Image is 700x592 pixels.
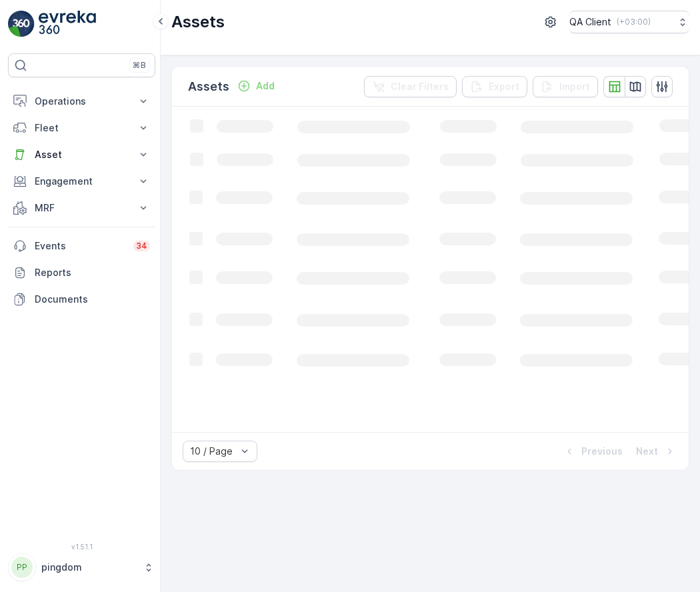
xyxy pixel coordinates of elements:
[8,11,35,37] img: logo
[636,445,658,458] p: Next
[8,115,155,141] button: Fleet
[8,553,155,581] button: PPpingdom
[35,293,150,306] p: Documents
[617,17,651,27] p: ( +03:00 )
[171,11,225,33] p: Assets
[462,76,527,97] button: Export
[35,201,129,215] p: MRF
[136,241,147,251] p: 34
[8,141,155,168] button: Asset
[559,80,590,93] p: Import
[8,88,155,115] button: Operations
[133,60,146,71] p: ⌘B
[391,80,449,93] p: Clear Filters
[561,443,624,459] button: Previous
[364,76,457,97] button: Clear Filters
[35,121,129,135] p: Fleet
[256,79,275,93] p: Add
[35,175,129,188] p: Engagement
[35,266,150,279] p: Reports
[232,78,280,94] button: Add
[11,557,33,578] div: PP
[35,148,129,161] p: Asset
[8,233,155,259] a: Events34
[489,80,519,93] p: Export
[533,76,598,97] button: Import
[581,445,623,458] p: Previous
[569,15,611,29] p: QA Client
[188,77,229,96] p: Assets
[35,95,129,108] p: Operations
[8,286,155,313] a: Documents
[41,561,137,574] p: pingdom
[635,443,678,459] button: Next
[39,11,96,37] img: logo_light-DOdMpM7g.png
[8,543,155,551] span: v 1.51.1
[8,168,155,195] button: Engagement
[569,11,689,33] button: QA Client(+03:00)
[35,239,125,253] p: Events
[8,259,155,286] a: Reports
[8,195,155,221] button: MRF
